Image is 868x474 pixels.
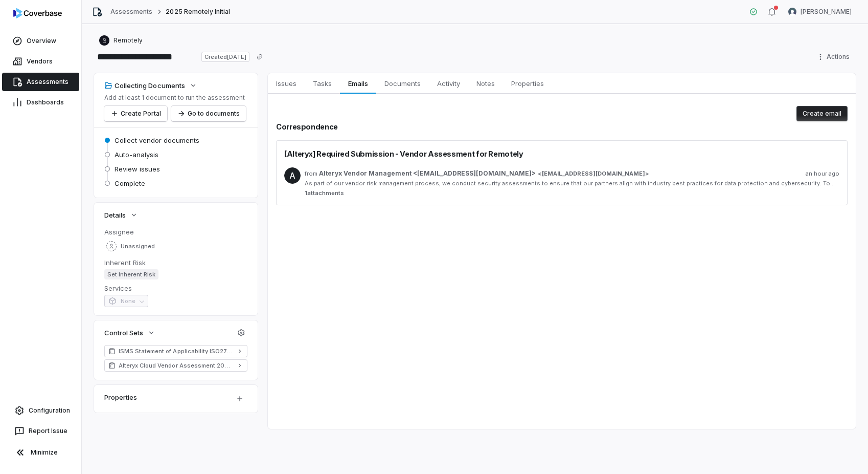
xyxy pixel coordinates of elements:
[29,427,67,435] span: Report Issue
[305,170,315,178] span: from
[104,258,247,267] dt: Inherent Risk
[284,148,523,159] span: [Alteryx] Required Submission - Vendor Assessment for Remotely
[4,442,77,463] button: Minimize
[104,106,167,121] button: Create Portal
[119,347,233,355] span: ISMS Statement of Applicability ISO27001 2022
[309,77,336,90] span: Tasks
[29,406,70,415] span: Configuration
[27,57,53,66] span: Vendors
[104,210,126,220] span: Details
[115,164,160,174] span: Review issues
[272,77,301,90] span: Issues
[101,76,200,95] button: Collecting Documents
[2,73,79,91] a: Assessments
[305,180,839,187] div: As part of our vendor risk management process, we conduct security assessments to ensure that our...
[2,32,79,50] a: Overview
[101,324,158,342] button: Control Sets
[201,52,249,62] span: Created [DATE]
[319,169,536,178] span: Alteryx Vendor Management <[EMAIL_ADDRESS][DOMAIN_NAME]>
[115,136,199,145] span: Collect vendor documents
[507,77,548,90] span: Properties
[542,170,645,178] span: [EMAIL_ADDRESS][DOMAIN_NAME]
[104,269,158,279] span: Set Inherent Risk
[433,77,464,90] span: Activity
[166,8,230,16] span: 2025 Remotely Initial
[344,77,372,90] span: Emails
[101,206,141,224] button: Details
[104,345,247,357] a: ISMS Statement of Applicability ISO27001 2022
[801,8,852,16] span: [PERSON_NAME]
[276,121,848,132] h2: Correspondence
[171,106,246,121] button: Go to documents
[788,8,796,16] img: Diana Esparza avatar
[119,361,233,370] span: Alteryx Cloud Vendor Assessment 2024 V2
[305,189,839,197] span: 1 attachments
[380,77,425,90] span: Documents
[4,401,77,420] a: Configuration
[796,106,848,121] button: Create email
[31,448,58,457] span: Minimize
[27,78,68,86] span: Assessments
[104,359,247,372] a: Alteryx Cloud Vendor Assessment 2024 V2
[250,48,269,66] button: Copy link
[104,227,247,236] dt: Assignee
[27,98,64,106] span: Dashboards
[13,8,62,18] img: logo-D7KZi-bG.svg
[110,8,152,16] a: Assessments
[96,31,146,50] button: https://remotely.works/Remotely
[284,167,301,184] span: A
[813,49,856,64] button: Actions
[806,170,839,178] span: an hour ago
[2,52,79,71] a: Vendors
[104,328,143,337] span: Control Sets
[538,170,542,178] span: <
[113,36,143,45] span: Remotely
[319,169,649,178] span: >
[472,77,499,90] span: Notes
[121,243,155,250] span: Unassigned
[115,150,158,159] span: Auto-analysis
[115,179,145,188] span: Complete
[4,422,77,440] button: Report Issue
[782,4,858,19] button: Diana Esparza avatar[PERSON_NAME]
[27,37,56,45] span: Overview
[104,284,247,293] dt: Services
[104,94,246,102] p: Add at least 1 document to run the assessment
[104,81,185,90] div: Collecting Documents
[2,93,79,112] a: Dashboards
